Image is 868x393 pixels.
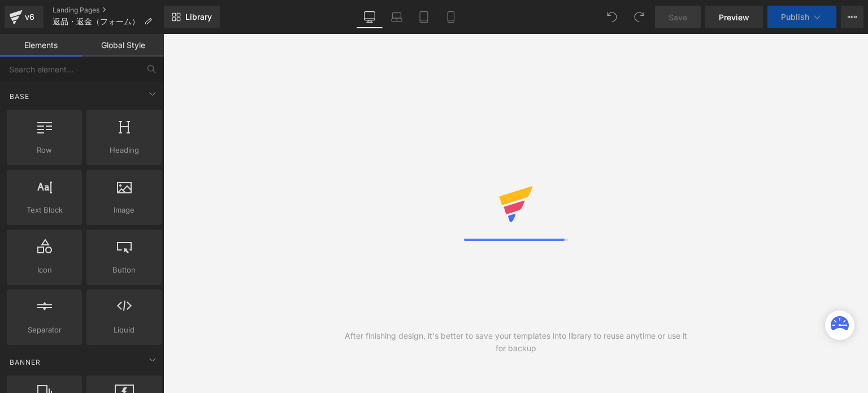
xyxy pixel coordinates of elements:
a: Laptop [383,6,410,28]
span: Banner [8,357,42,368]
span: Liquid [90,324,158,336]
button: Publish [767,6,836,28]
a: Tablet [410,6,437,28]
a: Desktop [356,6,383,28]
span: Library [185,12,212,22]
span: Row [10,144,79,156]
span: Save [669,11,687,23]
span: Button [90,264,158,276]
a: Mobile [437,6,465,28]
span: Preview [719,11,749,23]
a: Landing Pages [53,6,164,15]
button: More [841,6,863,28]
a: Global Style [82,34,164,57]
span: Icon [10,264,79,276]
span: 返品・返金（フォーム） [53,17,140,26]
span: Text Block [10,204,79,216]
span: Publish [781,12,809,21]
span: Heading [90,144,158,156]
div: After finishing design, it's better to save your templates into library to reuse anytime or use i... [340,330,692,355]
a: v6 [5,6,44,28]
div: v6 [23,10,37,24]
a: Preview [705,6,763,28]
span: Separator [10,324,79,336]
button: Redo [628,6,650,28]
a: New Library [164,6,220,28]
span: Image [90,204,158,216]
button: Undo [601,6,623,28]
span: Base [8,91,31,102]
